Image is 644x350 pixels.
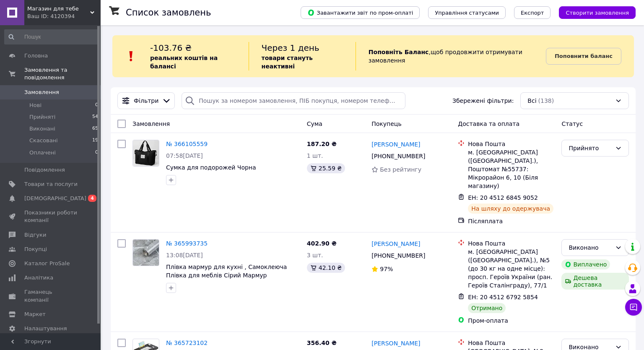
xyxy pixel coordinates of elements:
a: Фото товару [132,239,159,266]
span: 54 [92,113,98,121]
span: [DEMOGRAPHIC_DATA] [24,195,86,202]
span: 13:08[DATE] [166,252,203,259]
div: Післяплата [468,217,555,225]
div: Отримано [468,303,506,313]
span: ЕН: 20 4512 6845 9052 [468,194,538,201]
span: Замовлення [132,120,170,127]
span: 187.20 ₴ [307,141,337,147]
div: 25.59 ₴ [307,163,345,173]
span: 97% [380,266,393,272]
span: Каталог ProSale [24,260,70,267]
div: Дешева доставка [561,273,629,290]
span: 356.40 ₴ [307,340,337,346]
a: Створити замовлення [551,9,636,16]
button: Управління статусами [428,6,506,19]
span: Магазин для тебе [27,5,90,13]
span: Через 1 день [262,43,319,53]
span: Прийняті [29,113,55,121]
span: 07:58[DATE] [166,152,203,159]
input: Пошук [4,29,99,44]
span: 1 шт. [307,152,323,159]
span: Покупці [24,246,47,253]
div: Нова Пошта [468,339,555,347]
span: 19 [92,137,98,144]
span: Виконані [29,125,55,133]
span: (138) [538,97,554,104]
input: Пошук за номером замовлення, ПІБ покупця, номером телефону, Email, номером накладної [182,92,405,109]
span: Покупець [371,120,401,127]
span: 0 [95,149,98,157]
button: Створити замовлення [559,6,636,19]
img: Фото товару [133,240,159,266]
span: 0 [95,102,98,109]
b: Поповніть Баланс [369,49,429,55]
button: Завантажити звіт по пром-оплаті [301,6,420,19]
button: Чат з покупцем [625,299,642,316]
a: Поповнити баланс [546,48,621,65]
span: Доставка та оплата [458,120,519,127]
span: Експорт [521,10,544,16]
a: [PERSON_NAME] [371,240,420,248]
span: Товари та послуги [24,180,78,188]
span: Повідомлення [24,166,65,174]
div: Пром-оплата [468,316,555,325]
img: :exclamation: [125,50,138,63]
button: Експорт [514,6,551,19]
span: Головна [24,52,48,60]
span: Фільтри [134,97,158,105]
span: Замовлення та повідомлення [24,66,101,81]
a: № 366105559 [166,141,208,147]
span: Cума [307,120,322,127]
div: Виплачено [561,259,610,269]
span: 3 шт. [307,252,323,259]
div: [PHONE_NUMBER] [370,250,427,261]
img: Фото товару [133,140,159,166]
span: Управління статусами [435,10,499,16]
span: 4 [88,195,96,202]
div: Нова Пошта [468,239,555,248]
span: Нові [29,102,42,109]
span: Збережені фільтри: [452,97,514,105]
span: ЕН: 20 4512 6792 5854 [468,294,538,300]
b: реальних коштів на балансі [150,55,218,70]
span: Створити замовлення [566,10,629,16]
span: Без рейтингу [380,166,421,173]
span: 402.90 ₴ [307,240,337,247]
div: м. [GEOGRAPHIC_DATA] ([GEOGRAPHIC_DATA].), №5 (до 30 кг на одне місце): просп. Героїв України (ра... [468,248,555,290]
a: [PERSON_NAME] [371,339,420,347]
span: Всі [527,97,536,105]
div: Виконано [569,243,612,252]
div: [PHONE_NUMBER] [370,150,427,162]
span: 65 [92,125,98,133]
span: Замовлення [24,89,59,96]
div: На шляху до одержувача [468,204,553,214]
span: Статус [561,120,583,127]
div: м. [GEOGRAPHIC_DATA] ([GEOGRAPHIC_DATA].), Поштомат №55737: Мікрорайон 6, 10 (Біля магазину) [468,148,555,190]
span: Маркет [24,311,46,318]
span: Відгуки [24,231,46,239]
div: Нова Пошта [468,140,555,148]
a: Сумка для подорожей Чорна [166,164,256,171]
a: № 365723102 [166,340,208,346]
span: -103.76 ₴ [150,43,192,53]
h1: Список замовлень [126,8,211,18]
span: Оплачені [29,149,56,157]
span: Аналітика [24,274,53,282]
a: № 365993735 [166,240,208,247]
a: [PERSON_NAME] [371,140,420,149]
div: , щоб продовжити отримувати замовлення [356,42,546,71]
a: Плівка мармур для кухні , Самоклеюча Плівка для меблів Сірий Мармур [166,264,287,279]
span: Показники роботи компанії [24,209,78,224]
b: товари стануть неактивні [262,55,313,70]
span: Скасовані [29,137,58,144]
span: Завантажити звіт по пром-оплаті [307,9,413,16]
span: Налаштування [24,325,67,332]
span: Гаманець компанії [24,288,78,303]
div: Прийнято [569,144,612,153]
div: 42.10 ₴ [307,263,345,273]
b: Поповнити баланс [555,53,613,59]
div: Ваш ID: 4120394 [27,13,101,20]
a: Фото товару [132,140,159,167]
